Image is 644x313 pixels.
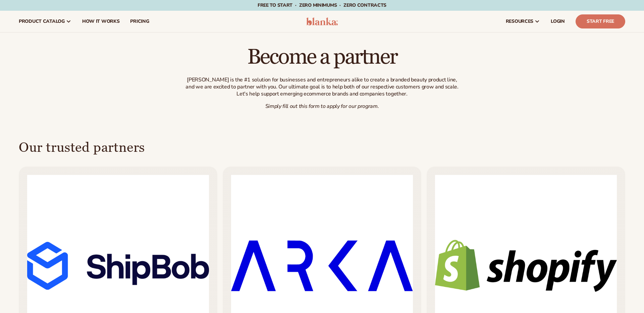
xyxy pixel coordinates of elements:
[183,46,461,68] h1: Become a partner
[265,103,379,110] em: Simply fill out this form to apply for our program.
[576,14,625,28] a: Start Free
[500,11,545,32] a: resources
[19,139,145,156] h2: Our trusted partners
[551,19,565,24] span: LOGIN
[183,76,461,97] p: [PERSON_NAME] is the #1 solution for businesses and entrepreneurs alike to create a branded beaut...
[82,19,120,24] span: How It Works
[258,2,386,8] span: Free to start · ZERO minimums · ZERO contracts
[506,19,533,24] span: resources
[13,11,77,32] a: product catalog
[19,19,65,24] span: product catalog
[77,11,125,32] a: How It Works
[130,19,149,24] span: pricing
[125,11,154,32] a: pricing
[545,11,570,32] a: LOGIN
[306,17,338,25] img: logo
